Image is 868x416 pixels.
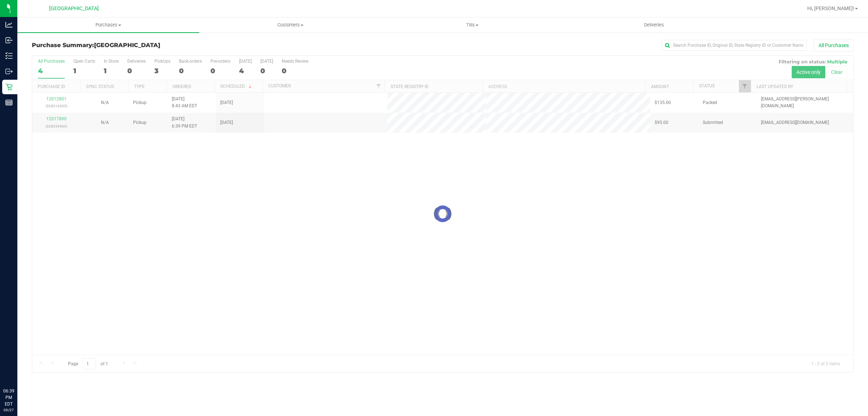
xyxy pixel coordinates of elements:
[199,17,381,33] a: Customers
[662,40,807,51] input: Search Purchase ID, Original ID, State Registry ID or Customer Name...
[563,17,745,33] a: Deliveries
[5,52,13,59] inline-svg: Inventory
[94,42,160,49] span: [GEOGRAPHIC_DATA]
[17,17,199,33] a: Purchases
[200,22,381,28] span: Customers
[5,83,13,91] inline-svg: Retail
[814,39,854,51] button: All Purchases
[5,21,13,28] inline-svg: Analytics
[17,22,199,28] span: Purchases
[634,22,674,28] span: Deliveries
[5,37,13,44] inline-svg: Inbound
[3,407,14,413] p: 09/27
[5,68,13,75] inline-svg: Outbound
[807,5,854,11] span: Hi, [PERSON_NAME]!
[5,99,13,106] inline-svg: Reports
[49,5,99,12] span: [GEOGRAPHIC_DATA]
[3,388,14,407] p: 06:39 PM EDT
[32,42,306,49] h3: Purchase Summary:
[21,357,30,366] iframe: Resource center unread badge
[381,17,563,33] a: Tills
[382,22,563,28] span: Tills
[7,358,29,380] iframe: Resource center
